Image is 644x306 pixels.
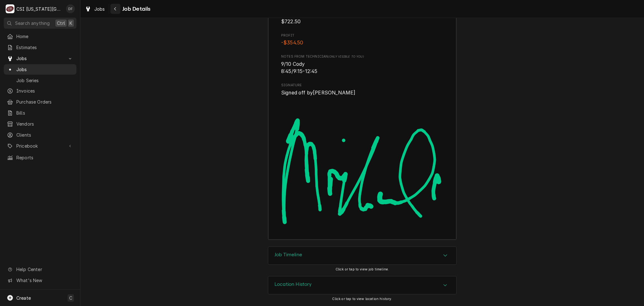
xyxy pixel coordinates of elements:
div: Signator [281,83,443,226]
span: Purchase Orders [16,99,73,105]
div: Accordion Header [268,276,456,294]
button: Navigate back [110,4,120,14]
div: Profit [281,33,443,47]
span: -$354.50 [281,40,303,46]
span: Jobs [16,55,64,62]
a: Vendors [4,119,76,129]
img: Signature [281,96,443,226]
span: (Only Visible to You) [328,55,364,58]
span: Notes from Technician [281,54,443,59]
span: Create [16,295,31,301]
a: Estimates [4,42,76,53]
span: Profit [281,33,443,38]
a: Job Series [4,75,76,86]
span: Subtotal [281,18,443,25]
a: Purchase Orders [4,97,76,107]
span: Estimates [16,44,73,51]
a: Clients [4,130,76,140]
span: Vendors [16,121,73,127]
span: Job Series [16,77,73,84]
a: Jobs [4,64,76,75]
div: Subtotal [281,12,443,25]
a: Go to Help Center [4,264,76,275]
span: Pricebook [16,143,64,149]
span: Click or tap to view location history. [332,297,392,301]
span: Reports [16,154,73,161]
span: Help Center [16,266,73,273]
span: 9/10 Cody 8:45/9:15-12:45 [281,61,317,75]
a: Bills [4,108,76,118]
div: Job Timeline [268,246,457,265]
span: $722.50 [281,19,301,25]
span: Job Details [120,5,151,13]
button: Search anythingCtrlK [4,18,76,29]
span: Click or tap to view job timeline. [336,267,389,271]
div: C [6,4,14,13]
div: CSI [US_STATE][GEOGRAPHIC_DATA]. [16,6,63,12]
span: Search anything [15,20,50,26]
span: Profit [281,39,443,47]
a: Reports [4,152,76,163]
span: K [69,20,72,26]
div: [object Object] [281,54,443,75]
a: Invoices [4,86,76,96]
span: Bills [16,110,73,116]
span: C [69,295,72,301]
span: What's New [16,277,73,284]
span: Jobs [94,6,105,12]
a: Go to What's New [4,275,76,286]
button: Accordion Details Expand Trigger [268,247,456,264]
div: David Fannin's Avatar [66,4,75,13]
span: Home [16,33,73,40]
div: Location History [268,276,457,294]
span: Invoices [16,88,73,94]
span: Signature [281,83,443,88]
h3: Job Timeline [275,252,302,258]
a: Go to Jobs [4,53,76,64]
div: Accordion Header [268,247,456,264]
span: Signed Off By [281,89,443,97]
a: Go to Pricebook [4,141,76,151]
h3: Location History [275,281,312,287]
div: CSI Kansas City.'s Avatar [6,4,14,13]
a: Jobs [82,4,108,14]
span: Ctrl [57,20,65,26]
div: DF [66,4,75,13]
span: Clients [16,132,73,138]
button: Accordion Details Expand Trigger [268,276,456,294]
span: Jobs [16,66,73,73]
span: [object Object] [281,60,443,75]
a: Home [4,31,76,42]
